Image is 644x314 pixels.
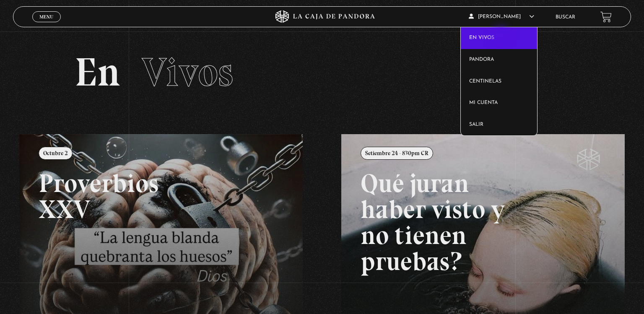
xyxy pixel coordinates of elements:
a: En vivos [461,27,537,49]
a: Pandora [461,49,537,71]
a: Salir [461,114,537,136]
span: Cerrar [37,21,57,27]
span: Vivos [142,48,233,96]
a: Centinelas [461,71,537,93]
a: Mi cuenta [461,92,537,114]
a: Buscar [556,15,575,20]
span: Menu [39,14,53,19]
a: View your shopping cart [600,11,612,22]
h2: En [75,52,569,92]
span: [PERSON_NAME] [469,14,534,19]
